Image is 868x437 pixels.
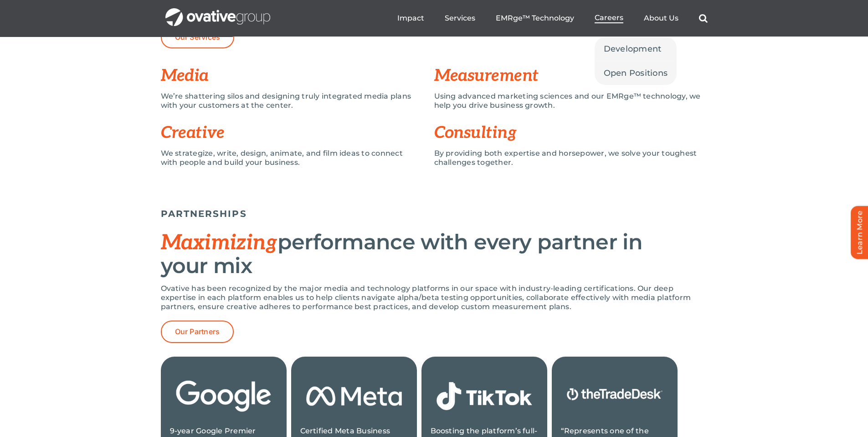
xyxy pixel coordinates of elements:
[161,124,434,142] h3: Creative
[434,124,708,142] h3: Consulting
[434,149,708,167] p: By providing both expertise and horsepower, we solve your toughest challenges together.
[161,92,421,110] p: We’re shattering silos and designing truly integrated media plans with your customers at the center.
[175,33,221,42] span: Our Services
[161,230,277,256] span: Maximizing
[161,321,234,343] a: Our Partners
[300,366,408,426] img: 3
[561,366,668,426] img: Copy of Untitled Design (1)
[397,4,708,33] nav: Menu
[445,14,475,23] a: Services
[434,92,708,110] p: Using advanced marketing sciences and our EMRge™ technology, we help you drive business growth.
[161,208,708,219] h5: PARTNERSHIPS
[161,26,235,48] a: Our Services
[175,327,220,336] span: Our Partners
[595,61,677,85] a: Open Positions
[595,13,623,22] span: Careers
[595,13,623,23] a: Careers
[699,14,708,23] a: Search
[165,7,270,16] a: OG_Full_horizontal_WHT
[434,67,708,85] h3: Measurement
[161,67,434,85] h3: Media
[397,14,424,23] a: Impact
[161,149,421,167] p: We strategize, write, design, animate, and film ideas to connect with people and build your busin...
[595,37,677,61] a: Development
[604,42,662,55] span: Development
[604,67,668,79] span: Open Positions
[496,14,574,23] a: EMRge™ Technology
[431,366,538,426] img: 1
[170,366,277,426] img: 2
[644,14,678,23] a: About Us
[161,231,708,277] h2: performance with every partner in your mix
[161,284,708,311] p: Ovative has been recognized by the major media and technology platforms in our space with industr...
